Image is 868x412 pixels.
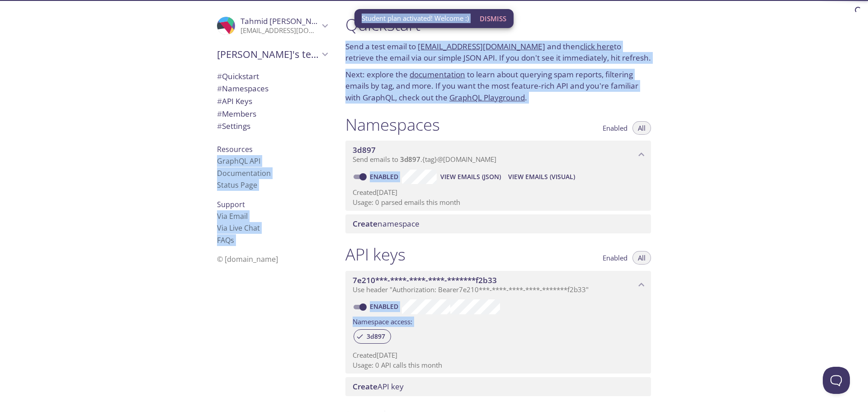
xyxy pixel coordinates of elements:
[353,155,496,164] span: Send emails to . {tag} @[DOMAIN_NAME]
[353,360,644,370] p: Usage: 0 API calls this month
[345,141,651,169] div: 3d897 namespace
[217,71,259,81] span: Quickstart
[345,377,651,396] div: Create API Key
[353,350,644,360] p: Created [DATE]
[508,171,575,182] span: View Emails (Visual)
[217,121,250,131] span: Settings
[440,171,501,182] span: View Emails (JSON)
[353,381,404,392] span: API key
[823,367,850,394] iframe: Help Scout Beacon - Open
[217,144,253,154] span: Resources
[231,235,234,245] span: s
[210,108,335,120] div: Members
[368,302,402,311] a: Enabled
[353,218,377,229] span: Create
[597,121,633,135] button: Enabled
[480,13,506,24] span: Dismiss
[353,198,644,207] p: Usage: 0 parsed emails this month
[345,69,651,104] p: Next: explore the to learn about querying spam reports, filtering emails by tag, and more. If you...
[345,214,651,233] div: Create namespace
[217,121,222,131] span: #
[217,71,222,81] span: #
[210,43,335,66] div: Tahmid's team
[353,218,420,229] span: namespace
[217,223,260,233] a: Via Live Chat
[241,26,319,35] p: [EMAIL_ADDRESS][DOMAIN_NAME]
[345,114,440,135] h1: Namespaces
[476,10,510,27] button: Dismiss
[217,156,260,166] a: GraphQL API
[217,109,256,119] span: Members
[410,69,465,80] a: documentation
[354,329,391,344] div: 3d897
[437,170,505,184] button: View Emails (JSON)
[418,41,545,52] a: [EMAIL_ADDRESS][DOMAIN_NAME]
[580,41,614,52] a: click here
[362,14,469,23] span: Student plan activated! Welcome :)
[632,251,651,265] button: All
[217,235,234,245] a: FAQ
[353,314,412,327] label: Namespace access:
[345,244,406,265] h1: API keys
[400,155,420,164] span: 3d897
[505,170,579,184] button: View Emails (Visual)
[217,180,257,190] a: Status Page
[217,109,222,119] span: #
[210,70,335,83] div: Quickstart
[345,41,651,64] p: Send a test email to and then to retrieve the email via our simple JSON API. If you don't see it ...
[210,82,335,95] div: Namespaces
[217,96,222,106] span: #
[345,14,651,35] h1: Quickstart
[217,211,248,221] a: Via Email
[353,145,376,155] span: 3d897
[217,83,222,94] span: #
[210,120,335,133] div: Team Settings
[217,83,269,94] span: Namespaces
[217,96,252,106] span: API Keys
[210,11,335,41] div: Tahmid Ashfaque
[361,332,391,341] span: 3d897
[217,48,319,61] span: [PERSON_NAME]'s team
[217,254,278,264] span: © [DOMAIN_NAME]
[597,251,633,265] button: Enabled
[217,199,245,209] span: Support
[368,172,402,181] a: Enabled
[217,168,271,178] a: Documentation
[241,16,330,26] span: Tahmid [PERSON_NAME]
[353,188,644,197] p: Created [DATE]
[353,381,377,392] span: Create
[632,121,651,135] button: All
[449,92,525,103] a: GraphQL Playground
[210,95,335,108] div: API Keys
